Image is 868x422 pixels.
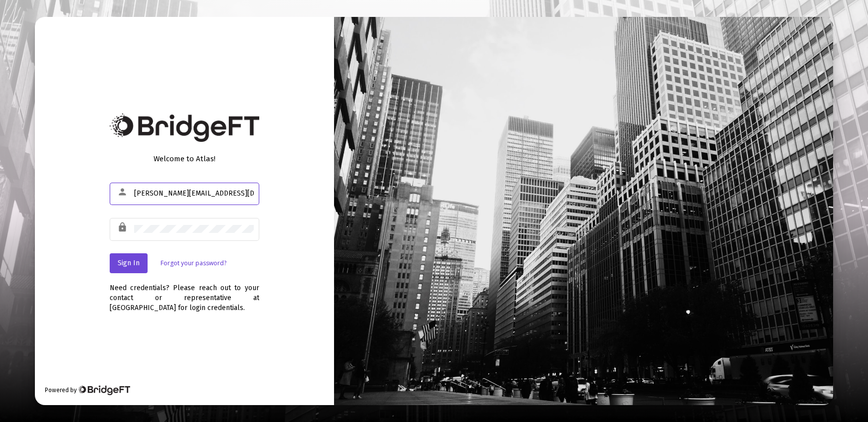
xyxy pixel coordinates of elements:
button: Sign In [110,253,148,273]
div: Powered by [45,385,130,395]
img: Bridge Financial Technology Logo [78,385,130,395]
img: Bridge Financial Technology Logo [110,113,259,142]
input: Email or Username [134,190,254,198]
mat-icon: person [117,186,129,198]
div: Welcome to Atlas! [110,154,259,164]
a: Forgot your password? [161,258,226,268]
span: Sign In [118,259,140,267]
div: Need credentials? Please reach out to your contact or representative at [GEOGRAPHIC_DATA] for log... [110,273,259,313]
mat-icon: lock [117,221,129,233]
